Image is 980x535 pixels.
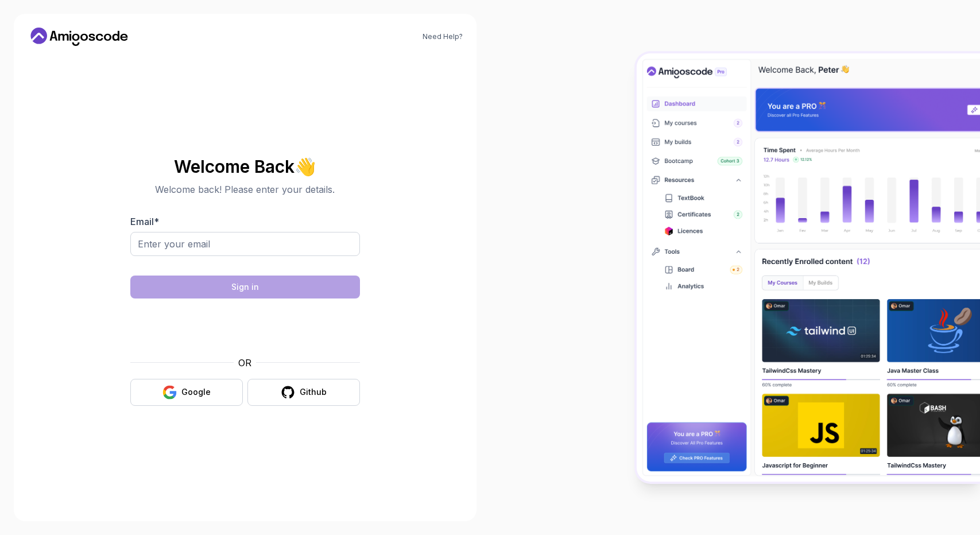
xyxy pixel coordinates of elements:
a: Need Help? [423,32,463,41]
h2: Welcome Back [130,157,360,176]
div: Sign in [231,281,259,293]
button: Sign in [130,276,360,298]
div: Google [181,386,211,398]
button: Google [130,379,243,406]
div: Github [300,386,327,398]
label: Email * [130,216,159,227]
img: Amigoscode Dashboard [637,53,980,482]
iframe: Widget containing checkbox for hCaptcha security challenge [158,305,332,349]
a: Home link [28,28,131,46]
input: Enter your email [130,232,360,256]
p: Welcome back! Please enter your details. [130,183,360,196]
span: 👋 [294,156,317,177]
button: Github [247,379,360,406]
p: OR [238,356,251,370]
